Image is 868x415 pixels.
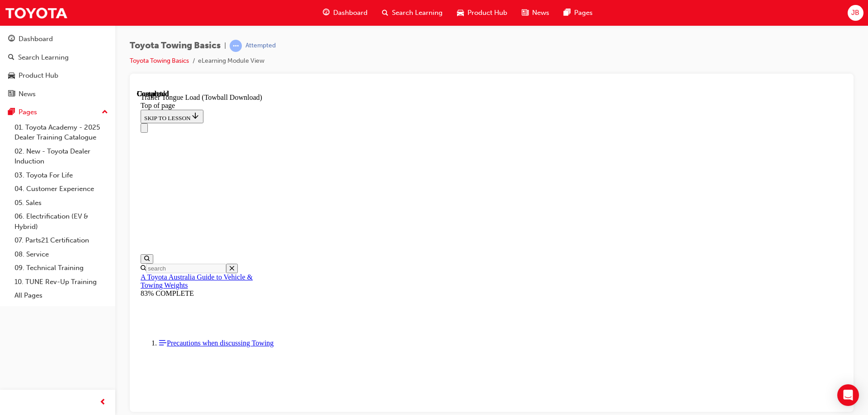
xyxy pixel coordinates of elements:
div: Pages [19,107,37,117]
span: Toyota Towing Basics [130,41,221,51]
div: Attempted [245,42,276,50]
a: Dashboard [4,31,112,47]
button: Open search menu [4,164,16,174]
a: search-iconSearch Learning [375,4,450,22]
div: 83% COMPLETE [4,200,123,208]
button: Close navigation menu [4,33,11,43]
a: 07. Parts21 Certification [11,233,112,247]
a: News [4,86,112,103]
span: guage-icon [323,7,330,19]
div: Open Intercom Messenger [837,384,859,406]
span: up-icon [102,107,108,118]
button: Pages [4,104,112,121]
a: news-iconNews [514,4,557,22]
span: pages-icon [564,7,571,19]
div: News [19,89,36,99]
a: A Toyota Australia Guide to Vehicle & Towing Weights [4,183,116,199]
span: learningRecordVerb_ATTEMPT-icon [230,40,242,52]
a: 06. Electrification (EV & Hybrid) [11,210,112,233]
a: Toyota Towing Basics [130,57,189,65]
a: 08. Service [11,247,112,261]
img: Trak [5,3,68,23]
span: JB [851,8,859,18]
a: All Pages [11,289,112,303]
span: search-icon [8,54,14,62]
div: Product Hub [19,70,58,81]
div: Top of page [4,12,706,20]
a: 04. Customer Experience [11,182,112,196]
a: 03. Toyota For Life [11,168,112,182]
span: pages-icon [8,108,15,117]
span: prev-icon [99,397,106,408]
span: search-icon [382,7,388,19]
a: 02. New - Toyota Dealer Induction [11,145,112,168]
span: Dashboard [333,8,368,18]
button: DashboardSearch LearningProduct HubNews [4,29,112,104]
span: Search Learning [392,8,443,18]
a: Search Learning [4,49,112,66]
a: 10. TUNE Rev-Up Training [11,275,112,289]
span: News [532,8,549,18]
button: SKIP TO LESSON [4,20,66,33]
span: SKIP TO LESSON [7,25,63,32]
a: 05. Sales [11,196,112,210]
a: 01. Toyota Academy - 2025 Dealer Training Catalogue [11,121,112,145]
span: car-icon [8,72,15,80]
a: car-iconProduct Hub [450,4,514,22]
span: news-icon [8,90,15,98]
div: Search Learning [18,52,69,63]
button: Close search menu [89,174,101,183]
span: Product Hub [467,8,507,18]
input: Search [9,174,89,183]
span: car-icon [457,7,464,19]
a: Product Hub [4,67,112,84]
span: guage-icon [8,35,15,43]
div: Trailer Tongue Load (Towball Download) [4,4,706,12]
div: Dashboard [19,34,53,44]
button: JB [848,5,863,21]
li: eLearning Module View [198,56,264,66]
a: 09. Technical Training [11,261,112,275]
span: news-icon [522,7,528,19]
a: pages-iconPages [557,4,600,22]
span: | [224,41,226,51]
a: guage-iconDashboard [316,4,375,22]
span: Pages [574,8,593,18]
